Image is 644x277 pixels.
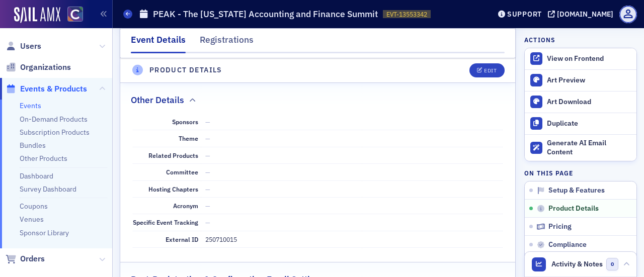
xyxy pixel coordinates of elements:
span: External ID [166,235,198,243]
span: — [205,218,210,226]
a: Events & Products [6,83,87,95]
a: Events [20,101,41,110]
button: Generate AI Email Content [525,134,636,161]
a: Users [6,41,41,52]
div: Registrations [200,33,254,52]
span: — [205,168,210,176]
span: Pricing [548,222,572,231]
span: Setup & Features [548,186,605,195]
h4: Product Details [149,65,222,75]
span: — [205,185,210,193]
span: 0 [606,258,619,270]
a: Dashboard [20,171,53,180]
span: — [205,151,210,159]
div: View on Frontend [547,54,631,63]
a: Survey Dashboard [20,184,76,194]
a: Art Preview [525,70,636,91]
h2: Other Details [131,94,184,107]
span: Product Details [548,204,599,213]
span: — [205,134,210,142]
span: Compliance [548,240,587,249]
div: Art Download [547,98,631,107]
div: Event Details [131,33,186,53]
div: Edit [484,68,497,73]
span: Events & Products [20,83,87,95]
span: Activity & Notes [551,259,603,269]
span: Theme [179,134,198,142]
div: Art Preview [547,76,631,85]
span: — [205,118,210,126]
a: Other Products [20,154,67,163]
button: Duplicate [525,113,636,134]
a: Sponsor Library [20,228,69,237]
span: Committee [166,168,198,176]
img: SailAMX [14,7,60,23]
a: Orders [6,253,45,264]
a: View Homepage [60,7,83,24]
img: SailAMX [67,7,83,22]
a: Subscription Products [20,128,90,137]
dd: 250710015 [205,231,503,247]
span: — [205,202,210,210]
h1: PEAK - The [US_STATE] Accounting and Finance Summit [153,8,378,20]
button: Edit [469,63,504,77]
h4: On this page [524,168,637,177]
a: Coupons [20,202,48,211]
div: Generate AI Email Content [547,139,631,156]
div: Duplicate [547,119,631,128]
span: Related Products [148,151,198,159]
div: Support [507,10,542,19]
a: Venues [20,215,44,224]
span: Orders [20,253,45,264]
span: Hosting Chapters [148,185,198,193]
a: View on Frontend [525,48,636,69]
span: Sponsors [172,118,198,126]
span: Acronym [173,202,198,210]
button: [DOMAIN_NAME] [548,11,617,18]
h4: Actions [524,35,555,44]
span: EVT-13553342 [386,10,427,19]
a: On-Demand Products [20,115,88,124]
span: Profile [619,6,637,23]
div: [DOMAIN_NAME] [557,10,613,19]
a: Bundles [20,141,46,150]
span: Users [20,41,41,52]
a: Art Download [525,91,636,113]
span: Specific Event Tracking [133,218,198,226]
span: Organizations [20,62,71,73]
a: Organizations [6,62,71,73]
